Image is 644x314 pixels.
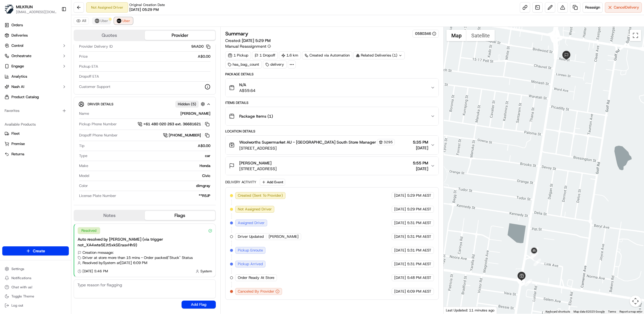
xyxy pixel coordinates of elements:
[413,160,428,166] span: 5:55 PM
[138,121,210,127] a: +61 480 020 263 ext. 36681621
[2,129,69,138] button: Fleet
[605,2,642,13] button: CancelDelivery
[11,141,25,146] span: Promise
[239,166,277,172] span: [STREET_ADDRESS]
[415,31,436,36] button: 0580346
[614,5,639,10] span: Cancel Delivery
[143,122,201,127] span: +61 480 020 263 ext. 36681621
[239,145,395,151] span: [STREET_ADDRESS]
[225,43,271,49] button: Manual Reassignment
[79,133,118,138] span: Dropoff Phone Number
[2,72,69,81] a: Analytics
[78,236,212,248] div: Auto resolved by [PERSON_NAME] (via trigger not_XA4wte5EJt5xkSErasvHh9)
[2,82,69,91] button: Nash AI
[79,183,88,188] span: Color
[200,269,212,273] span: System
[117,260,147,265] span: at [DATE] 6:09 PM
[2,292,69,300] button: Toggle Theme
[2,246,69,255] button: Create
[92,17,111,24] button: Uber
[238,289,274,294] span: Canceled By Provider
[2,283,69,291] button: Chat with us!
[92,173,210,178] div: Civic
[226,157,438,175] button: [PERSON_NAME][STREET_ADDRESS]5:55 PM[DATE]
[2,301,69,309] button: Log out
[11,131,20,136] span: Fleet
[530,251,538,259] div: 10
[445,306,464,314] img: Google
[2,51,69,61] button: Orchestrate
[2,265,69,273] button: Settings
[90,153,210,158] div: car
[546,310,570,314] button: Keyboard shortcuts
[82,260,116,265] span: Resolved by System
[2,21,69,30] a: Orders
[630,30,641,41] button: Toggle fullscreen view
[191,44,210,49] button: 9AAD0
[117,19,121,23] img: uber-new-logo.jpeg
[79,54,88,59] span: Price
[5,5,14,14] img: MILKRUN
[79,74,99,79] span: Dropoff ETA
[11,23,23,28] span: Orders
[11,285,32,289] span: Chat with us!
[225,180,256,184] div: Delivery Activity
[175,100,206,108] button: Hidden (5)
[91,111,210,116] div: [PERSON_NAME]
[11,303,23,308] span: Log out
[302,51,352,59] div: Created via Automation
[11,294,34,299] span: Toggle Theme
[198,54,210,59] span: A$0.00
[394,207,406,212] span: [DATE]
[79,193,116,198] span: License Plate Number
[242,38,271,43] span: [DATE] 5:29 PM
[394,261,406,267] span: [DATE]
[573,310,605,313] span: Map data ©2025 Google
[353,51,405,59] div: Related Deliveries (1)
[163,132,210,138] a: [PHONE_NUMBER]
[2,139,69,148] button: Promise
[5,152,67,157] a: Returns
[394,275,406,280] span: [DATE]
[239,160,271,166] span: [PERSON_NAME]
[407,193,431,198] span: 5:29 PM AEST
[82,269,108,273] span: [DATE] 5:46 PM
[11,84,24,89] span: Nash AI
[114,17,133,24] button: Uber
[5,141,67,146] a: Promise
[238,220,265,226] span: Assigned Driver
[239,88,255,93] span: A$59.64
[525,279,532,286] div: 1
[2,62,69,71] button: Engage
[16,10,57,14] button: [EMAIL_ADDRESS][DOMAIN_NAME]
[82,250,114,255] span: Creation message:
[394,234,406,239] span: [DATE]
[2,150,69,159] button: Returns
[2,41,69,50] button: Control
[90,163,210,168] div: Honda
[2,120,69,129] div: Available Products
[239,82,255,88] span: N/A
[79,153,87,158] span: Type
[225,38,271,43] span: Created:
[2,106,69,115] div: Favorites
[226,107,438,125] button: Package Items (1)
[269,234,299,239] span: [PERSON_NAME]
[413,166,428,172] span: [DATE]
[225,31,248,36] h3: Summary
[122,19,130,23] span: Uber
[2,2,59,16] button: MILKRUNMILKRUN[EMAIL_ADDRESS][DOMAIN_NAME]
[238,207,272,212] span: Not Assigned Driver
[444,307,497,314] div: Last Updated: 11 minutes ago
[11,53,31,59] span: Orchestrate
[394,193,406,198] span: [DATE]
[2,92,69,102] a: Product Catalog
[238,248,263,253] span: Pickup Enroute
[238,275,274,280] span: Order Ready At Store
[225,51,251,59] div: 1 Pickup
[74,31,145,40] button: Quotes
[239,113,273,119] span: Package Items ( 1 )
[238,193,283,198] span: Created (Sent To Provider)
